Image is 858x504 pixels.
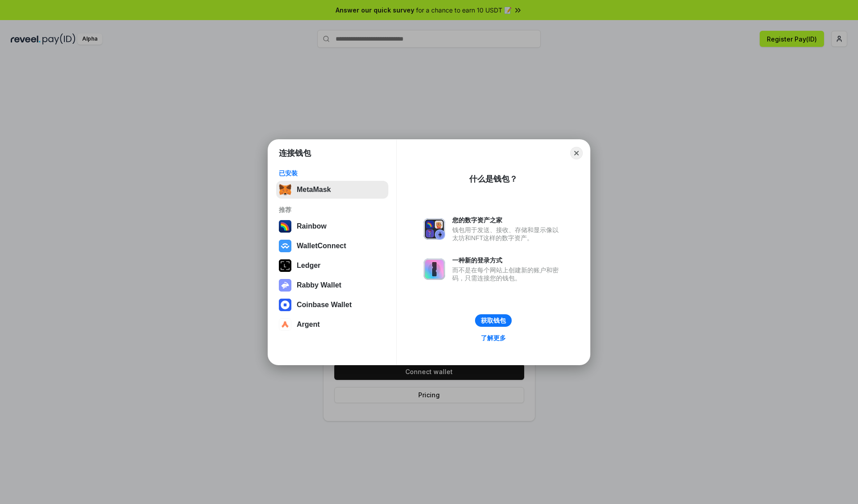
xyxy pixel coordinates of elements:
[279,259,291,272] img: svg+xml,%3Csvg%20xmlns%3D%22http%3A%2F%2Fwww.w3.org%2F2000%2Fsvg%22%20width%3D%2228%22%20height%3...
[279,206,386,214] div: 推荐
[276,181,388,199] button: MetaMask
[276,257,388,275] button: Ledger
[297,281,341,289] div: Rabby Wallet
[276,217,388,235] button: Rainbow
[279,220,291,233] img: svg+xml,%3Csvg%20width%3D%22120%22%20height%3D%22120%22%20viewBox%3D%220%200%20120%20120%22%20fil...
[452,226,563,242] div: 钱包用于发送、接收、存储和显示像以太坊和NFT这样的数字资产。
[424,258,445,280] img: svg+xml,%3Csvg%20xmlns%3D%22http%3A%2F%2Fwww.w3.org%2F2000%2Fsvg%22%20fill%3D%22none%22%20viewBox...
[452,216,563,224] div: 您的数字资产之家
[297,186,331,194] div: MetaMask
[276,276,388,294] button: Rabby Wallet
[297,301,352,309] div: Coinbase Wallet
[276,237,388,255] button: WalletConnect
[276,296,388,314] button: Coinbase Wallet
[297,242,346,250] div: WalletConnect
[424,218,445,240] img: svg+xml,%3Csvg%20xmlns%3D%22http%3A%2F%2Fwww.w3.org%2F2000%2Fsvg%22%20fill%3D%22none%22%20viewBox...
[452,256,563,264] div: 一种新的登录方式
[475,314,512,327] button: 获取钱包
[279,169,386,177] div: 已安装
[279,299,291,311] img: svg+xml,%3Csvg%20width%3D%2228%22%20height%3D%2228%22%20viewBox%3D%220%200%2028%2028%22%20fill%3D...
[279,318,291,331] img: svg+xml,%3Csvg%20width%3D%2228%22%20height%3D%2228%22%20viewBox%3D%220%200%2028%2028%22%20fill%3D...
[279,279,291,292] img: svg+xml,%3Csvg%20xmlns%3D%22http%3A%2F%2Fwww.w3.org%2F2000%2Fsvg%22%20fill%3D%22none%22%20viewBox...
[297,222,327,230] div: Rainbow
[469,174,517,184] div: 什么是钱包？
[276,316,388,333] button: Argent
[279,148,311,158] h1: 连接钱包
[452,266,563,282] div: 而不是在每个网站上创建新的账户和密码，只需连接您的钱包。
[570,147,583,159] button: Close
[297,321,320,329] div: Argent
[279,183,291,196] img: svg+xml,%3Csvg%20fill%3D%22none%22%20height%3D%2233%22%20viewBox%3D%220%200%2035%2033%22%20width%...
[297,262,320,270] div: Ledger
[481,334,506,342] div: 了解更多
[475,332,511,344] a: 了解更多
[279,240,291,252] img: svg+xml,%3Csvg%20width%3D%2228%22%20height%3D%2228%22%20viewBox%3D%220%200%2028%2028%22%20fill%3D...
[481,317,506,325] div: 获取钱包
